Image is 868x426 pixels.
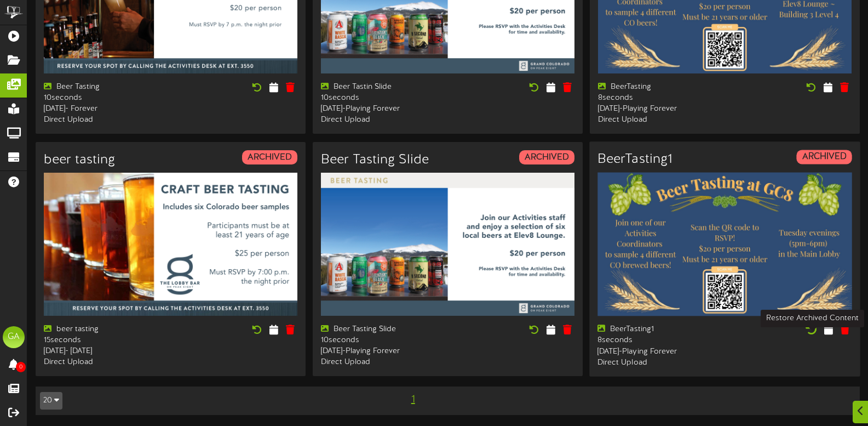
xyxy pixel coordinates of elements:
[598,104,717,115] div: [DATE] - Playing Forever
[321,357,440,368] div: Direct Upload
[44,346,163,357] div: [DATE] - [DATE]
[44,357,163,368] div: Direct Upload
[44,173,297,316] img: e3d1fe66-4e33-425d-93c0-a23d7f5773b9gc8_digital_19_beer1.jpg
[44,82,163,93] div: Beer Tasting
[321,93,440,104] div: 10 seconds
[321,173,574,316] img: 984464a5-fb43-438e-87c1-afadfd49cebbgc8beertastingslide.jpg
[321,335,440,346] div: 10 seconds
[597,324,716,335] div: BeerTasting1
[598,93,717,104] div: 8 seconds
[44,104,163,115] div: [DATE] - Forever
[321,82,440,93] div: Beer Tastin Slide
[321,346,440,357] div: [DATE] - Playing Forever
[44,93,163,104] div: 10 seconds
[597,335,716,346] div: 8 seconds
[597,172,852,315] img: 87c6eed3-8a74-4f18-be8e-946db98fc4ab.jpg
[16,362,26,372] span: 0
[40,392,62,410] button: 20
[321,115,440,126] div: Direct Upload
[44,153,115,167] h3: beer tasting
[44,335,163,346] div: 15 seconds
[597,346,716,357] div: [DATE] - Playing Forever
[44,115,163,126] div: Direct Upload
[597,152,672,167] h3: BeerTasting1
[598,115,717,126] div: Direct Upload
[802,152,846,162] strong: ARCHIVED
[248,152,292,162] strong: ARCHIVED
[597,357,716,368] div: Direct Upload
[3,326,25,348] div: GA
[525,152,569,162] strong: ARCHIVED
[321,324,440,335] div: Beer Tasting Slide
[44,324,163,335] div: beer tasting
[409,394,418,406] span: 1
[598,82,717,93] div: BeerTasting
[321,153,429,167] h3: Beer Tasting Slide
[321,104,440,115] div: [DATE] - Playing Forever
